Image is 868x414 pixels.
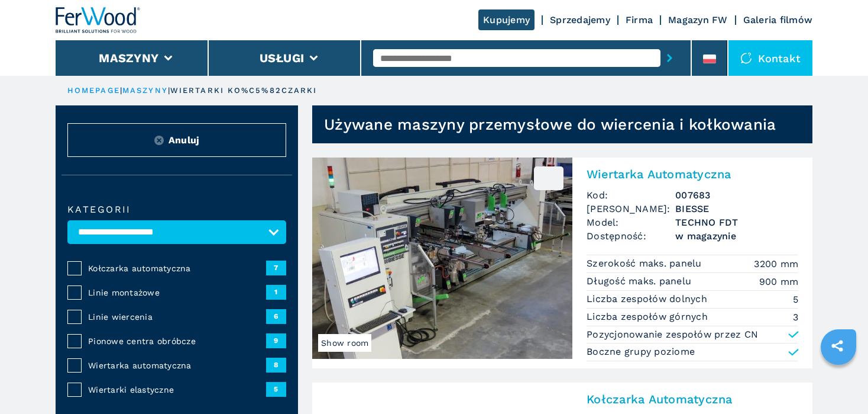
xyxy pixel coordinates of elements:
[122,86,168,95] a: maszyny
[154,136,164,145] img: Reset
[88,311,266,323] span: Linie wiercenia
[668,14,728,25] a: Magazyn FW
[728,40,812,76] div: Kontakt
[587,188,675,202] span: Kod:
[88,384,266,396] span: Wiertarki elastyczne
[88,360,266,371] span: Wiertarka automatyczna
[550,14,610,25] a: Sprzedajemy
[740,52,752,64] img: Kontakt
[318,334,371,352] span: Show room
[587,310,711,323] p: Liczba zespołów górnych
[587,257,705,270] p: Szerokość maks. panelu
[478,9,535,30] a: Kupujemy
[169,133,200,147] span: Anuluj
[67,86,120,95] a: HOMEPAGE
[266,358,286,372] span: 8
[587,202,675,216] span: [PERSON_NAME]:
[170,85,317,96] p: wiertarki ko%C5%82czarki
[759,275,799,288] em: 900 mm
[587,167,798,181] h2: Wiertarka Automatyczna
[260,51,305,65] button: Usługi
[312,158,812,368] a: Wiertarka Automatyczna BIESSE TECHNO FDTShow room007683Wiertarka AutomatycznaKod:007683[PERSON_NA...
[675,188,798,202] h3: 007683
[587,392,798,406] h2: Kołczarka Automatyczna
[324,115,776,134] h1: Używane maszyny przemysłowe do wiercenia i kołkowania
[266,333,286,348] span: 9
[88,287,266,299] span: Linie montażowe
[88,335,266,347] span: Pionowe centra obróbcze
[266,261,286,275] span: 7
[587,216,675,229] span: Model:
[822,331,852,361] a: sharethis
[626,14,653,25] a: Firma
[99,51,158,65] button: Maszyny
[168,86,170,95] span: |
[793,310,798,324] em: 3
[587,328,758,341] p: Pozycjonowanie zespołów przez CN
[266,285,286,299] span: 1
[754,257,798,271] em: 3200 mm
[587,275,694,288] p: Długość maks. panelu
[67,123,286,157] button: ResetAnuluj
[120,86,122,95] span: |
[266,382,286,396] span: 5
[587,293,710,306] p: Liczba zespołów dolnych
[587,345,695,358] p: Boczne grupy poziome
[67,205,286,214] label: kategorii
[312,158,572,359] img: Wiertarka Automatyczna BIESSE TECHNO FDT
[743,14,813,25] a: Galeria filmów
[793,293,798,306] em: 5
[587,229,675,243] span: Dostępność:
[56,7,141,33] img: Ferwood
[266,309,286,323] span: 6
[675,229,798,243] span: w magazynie
[660,44,679,72] button: submit-button
[675,216,798,229] h3: TECHNO FDT
[88,262,266,274] span: Kołczarka automatyczna
[675,202,798,216] h3: BIESSE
